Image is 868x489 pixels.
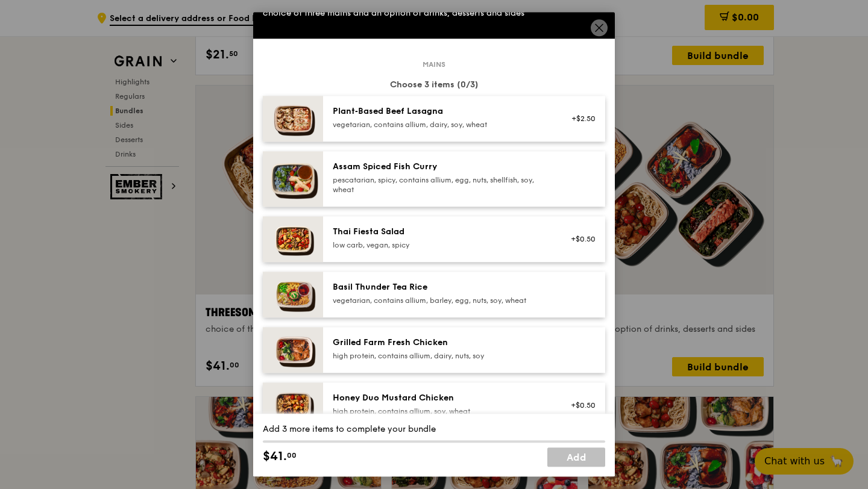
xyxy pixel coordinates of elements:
[418,60,450,69] span: Mains
[333,226,549,238] div: Thai Fiesta Salad
[333,296,549,305] div: vegetarian, contains allium, barley, egg, nuts, soy, wheat
[333,105,549,117] div: Plant‑Based Beef Lasagna
[547,448,605,467] a: Add
[333,392,549,404] div: Honey Duo Mustard Chicken
[263,424,605,436] div: Add 3 more items to complete your bundle
[333,120,549,129] div: vegetarian, contains allium, dairy, soy, wheat
[263,7,605,19] div: choice of three mains and an option of drinks, desserts and sides
[263,96,323,142] img: daily_normal_Citrusy-Cauliflower-Plant-Based-Lasagna-HORZ.jpg
[263,327,323,373] img: daily_normal_HORZ-Grilled-Farm-Fresh-Chicken.jpg
[333,175,549,195] div: pescatarian, spicy, contains allium, egg, nuts, shellfish, soy, wheat
[263,151,323,207] img: daily_normal_Assam_Spiced_Fish_Curry__Horizontal_.jpg
[263,448,287,466] span: $41.
[564,400,596,410] div: +$0.50
[263,216,323,262] img: daily_normal_Thai_Fiesta_Salad__Horizontal_.jpg
[333,406,549,416] div: high protein, contains allium, soy, wheat
[564,234,596,244] div: +$0.50
[333,240,549,250] div: low carb, vegan, spicy
[287,451,297,461] span: 00
[333,337,549,349] div: Grilled Farm Fresh Chicken
[333,351,549,361] div: high protein, contains allium, dairy, nuts, soy
[333,281,549,293] div: Basil Thunder Tea Rice
[263,382,323,428] img: daily_normal_Honey_Duo_Mustard_Chicken__Horizontal_.jpg
[263,79,605,91] div: Choose 3 items (0/3)
[263,272,323,317] img: daily_normal_HORZ-Basil-Thunder-Tea-Rice.jpg
[564,114,596,123] div: +$2.50
[333,161,549,173] div: Assam Spiced Fish Curry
